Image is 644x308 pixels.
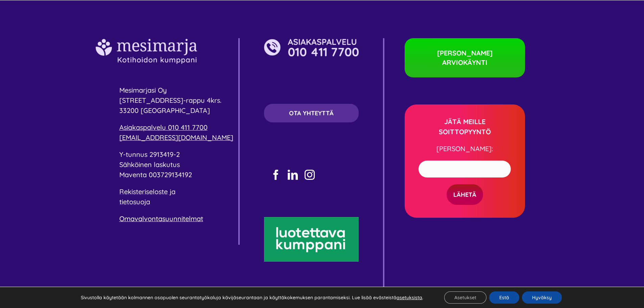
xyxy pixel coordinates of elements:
[81,294,423,301] p: Sivustolla käytetään kolmannen osapuolen seurantatyökaluja kävijäseurantaan ja käyttäkokemuksen p...
[119,170,192,179] span: Maventa 003729134192
[405,38,525,77] a: [PERSON_NAME] ARVIOKÄYNTI
[96,38,197,46] a: 001Asset 5@2x
[444,291,486,304] button: Asetukset
[119,86,167,94] span: Mesimarjasi Oy
[119,123,208,132] a: Asiakaspalvelu 010 411 7700
[119,106,210,115] span: 33200 [GEOGRAPHIC_DATA]
[119,96,221,104] span: [STREET_ADDRESS]-rappu 4krs.
[447,184,483,205] input: LÄHETÄ
[288,170,298,180] a: linkedin
[413,161,516,205] form: Yhteydenottolomake
[439,117,491,136] strong: JÄTÄ MEILLE SOITTOPYYNTÖ
[119,150,180,159] span: Y-tunnus 2913419-2
[436,144,493,153] span: [PERSON_NAME]:
[522,291,562,304] button: Hyväksy
[271,170,281,180] a: facebook
[264,181,335,209] span: [GEOGRAPHIC_DATA], [GEOGRAPHIC_DATA], [GEOGRAPHIC_DATA]
[489,291,519,304] button: Estä
[289,110,334,117] span: OTA YHTEYTTÄ
[264,123,335,162] span: Keski-Suomi, [GEOGRAPHIC_DATA], [GEOGRAPHIC_DATA], [GEOGRAPHIC_DATA]
[264,57,335,96] span: [GEOGRAPHIC_DATA], [GEOGRAPHIC_DATA], [GEOGRAPHIC_DATA], [GEOGRAPHIC_DATA]
[119,133,233,142] a: [EMAIL_ADDRESS][DOMAIN_NAME]
[305,170,315,180] a: instagram
[119,187,175,206] a: Rekisteriseloste ja tietosuoja
[119,214,203,223] a: Omavalvontasuunnitelmat
[264,104,359,122] a: OTA YHTEYTTÄ
[405,78,517,97] span: Oulu, Raahe, [GEOGRAPHIC_DATA], [GEOGRAPHIC_DATA]
[397,294,422,301] button: asetuksista
[119,160,180,169] span: Sähköinen laskutus
[422,48,508,67] span: [PERSON_NAME] ARVIOKÄYNTI
[264,38,359,46] a: 001Asset 6@2x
